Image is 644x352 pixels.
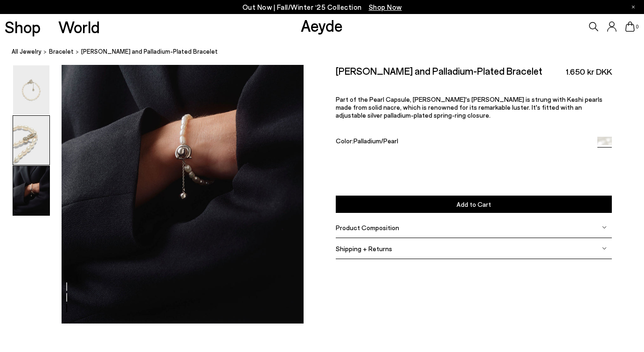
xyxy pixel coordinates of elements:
[13,116,49,165] img: Seth Pearl and Palladium-Plated Bracelet - Image 2
[369,3,402,11] span: Navigate to /collections/new-in
[353,137,398,145] span: Palladium/Pearl
[5,19,41,35] a: Shop
[602,246,607,251] img: svg%3E
[49,48,74,55] span: bracelet
[336,223,399,231] span: Product Composition
[13,166,49,215] img: Seth Pearl and Palladium-Plated Bracelet - Image 3
[12,47,42,56] a: All Jewelry
[625,21,635,32] a: 0
[336,65,542,77] h2: [PERSON_NAME] and Palladium-Plated Bracelet
[13,65,49,114] img: Seth Pearl and Palladium-Plated Bracelet - Image 1
[49,47,74,56] a: bracelet
[81,47,218,56] span: [PERSON_NAME] and Palladium-Plated Bracelet
[336,137,588,148] div: Color:
[602,225,607,230] img: svg%3E
[301,15,343,35] a: Aeyde
[12,39,644,65] nav: breadcrumb
[336,244,392,252] span: Shipping + Returns
[635,24,639,29] span: 0
[242,1,402,13] p: Out Now | Fall/Winter ‘25 Collection
[566,66,612,77] span: 1.650 kr DKK
[457,200,491,208] span: Add to Cart
[336,95,602,119] span: Part of the Pearl Capsule, [PERSON_NAME]'s [PERSON_NAME] is strung with Keshi pearls made from so...
[58,19,100,35] a: World
[336,195,611,212] button: Add to Cart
